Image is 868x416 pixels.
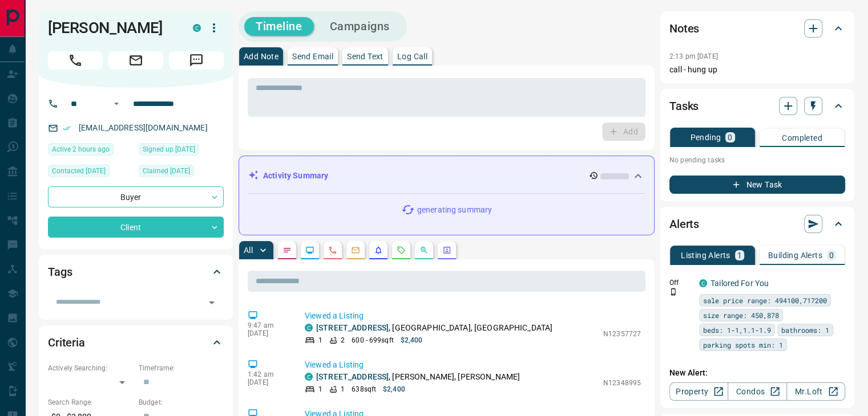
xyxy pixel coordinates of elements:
h1: [PERSON_NAME] [48,19,176,37]
p: $2,400 [401,335,423,345]
p: New Alert: [669,367,845,379]
div: condos.ca [193,24,201,32]
div: Tasks [669,92,845,120]
span: sale price range: 494100,717200 [703,295,827,306]
p: 0 [728,133,732,141]
p: 638 sqft [352,384,376,394]
button: New Task [669,176,845,194]
h2: Tasks [669,97,699,115]
button: Timeline [244,17,314,36]
p: 9:47 am [248,321,288,329]
span: Signed up [DATE] [143,144,195,155]
p: No pending tasks [669,152,845,169]
button: Campaigns [318,17,401,36]
p: Actively Searching: [48,363,133,373]
p: 1 [341,384,345,394]
span: size range: 450,878 [703,309,779,321]
span: Active 2 hours ago [52,144,110,155]
p: Listing Alerts [681,251,730,259]
h2: Notes [669,19,699,38]
p: All [244,246,253,254]
p: call - hung up [669,64,845,76]
div: condos.ca [305,373,313,381]
div: Fri Mar 10 2023 [139,143,224,159]
span: bathrooms: 1 [781,324,829,336]
svg: Requests [397,246,406,255]
button: Open [110,97,123,111]
span: Message [169,51,224,70]
span: parking spots min: 1 [703,339,783,350]
p: [DATE] [248,329,288,337]
span: Claimed [DATE] [143,165,190,177]
a: Tailored For You [710,279,769,288]
p: generating summary [417,204,492,216]
p: 1 [737,251,742,259]
p: 2:13 pm [DATE] [669,52,718,60]
h2: Alerts [669,215,699,233]
p: , [PERSON_NAME], [PERSON_NAME] [316,371,520,383]
p: Add Note [244,52,278,60]
p: $2,400 [383,384,405,394]
div: Buyer [48,186,224,207]
p: Send Email [292,52,333,60]
button: Open [204,295,220,311]
h2: Criteria [48,333,85,352]
a: [STREET_ADDRESS] [316,372,389,381]
p: Log Call [397,52,427,60]
svg: Calls [328,246,337,255]
p: Timeframe: [139,363,224,373]
svg: Emails [351,246,360,255]
p: Pending [690,133,721,141]
div: Fri Sep 12 2025 [48,143,133,159]
a: [EMAIL_ADDRESS][DOMAIN_NAME] [79,123,208,132]
div: Mon May 05 2025 [48,165,133,181]
div: Mon Apr 28 2025 [139,165,224,181]
a: Condos [728,382,786,401]
svg: Push Notification Only [669,288,677,296]
a: Mr.Loft [786,382,845,401]
p: 600 - 699 sqft [352,335,393,345]
span: Email [108,51,163,70]
span: Contacted [DATE] [52,165,106,177]
p: 2 [341,335,345,345]
p: Budget: [139,397,224,407]
p: 1:42 am [248,370,288,378]
div: condos.ca [305,324,313,332]
p: Viewed a Listing [305,310,641,322]
div: Client [48,217,224,238]
div: condos.ca [699,279,707,287]
span: beds: 1-1,1.1-1.9 [703,324,771,336]
p: Send Text [347,52,383,60]
p: , [GEOGRAPHIC_DATA], [GEOGRAPHIC_DATA] [316,322,552,334]
p: N12348995 [603,378,641,388]
div: Notes [669,15,845,42]
p: Viewed a Listing [305,359,641,371]
p: Search Range: [48,397,133,407]
p: [DATE] [248,378,288,386]
a: [STREET_ADDRESS] [316,323,389,332]
a: Property [669,382,728,401]
svg: Listing Alerts [374,246,383,255]
p: Completed [782,134,822,142]
div: Alerts [669,210,845,238]
p: Off [669,278,692,288]
div: Tags [48,258,224,286]
div: Activity Summary [248,165,645,186]
p: 1 [318,335,322,345]
svg: Agent Actions [442,246,451,255]
p: 0 [829,251,834,259]
svg: Lead Browsing Activity [305,246,314,255]
span: Call [48,51,103,70]
p: 1 [318,384,322,394]
svg: Opportunities [419,246,429,255]
svg: Email Verified [63,124,71,132]
svg: Notes [282,246,292,255]
p: N12357727 [603,329,641,339]
p: Building Alerts [768,251,822,259]
h2: Tags [48,263,72,281]
div: Criteria [48,329,224,356]
p: Activity Summary [263,170,328,182]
